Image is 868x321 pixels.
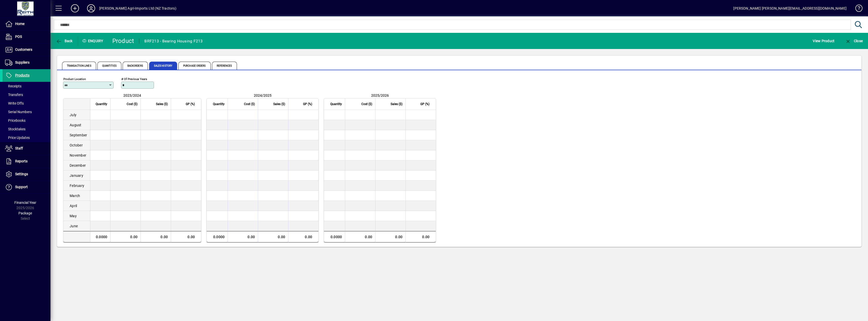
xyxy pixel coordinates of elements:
[207,231,228,242] td: 0.0000
[3,18,50,30] a: Home
[83,4,99,13] button: Profile
[178,62,211,70] span: Purchase Orders
[3,155,50,168] a: Reports
[3,181,50,193] a: Support
[3,142,50,155] a: Staff
[3,56,50,69] a: Suppliers
[15,159,28,163] span: Reports
[15,185,28,189] span: Support
[63,221,90,231] td: June
[186,101,195,107] span: GP (%)
[63,191,90,201] td: March
[5,101,24,105] span: Write Offs
[405,231,436,242] td: 0.00
[254,93,272,97] span: 2024/2025
[5,84,21,88] span: Receipts
[213,101,225,107] span: Quantity
[63,150,90,160] td: November
[3,133,50,142] a: Price Updates
[852,1,862,17] a: Knowledge Base
[303,101,312,107] span: GP (%)
[3,168,50,181] a: Settings
[15,60,30,64] span: Suppliers
[3,116,50,125] a: Pricebooks
[733,4,847,12] div: [PERSON_NAME] [PERSON_NAME][EMAIL_ADDRESS][DOMAIN_NAME]
[3,31,50,43] a: POS
[63,77,86,81] mat-label: Product Location
[63,130,90,140] td: September
[5,110,32,114] span: Serial Numbers
[15,172,28,176] span: Settings
[324,231,345,242] td: 0.0000
[112,37,134,45] div: Product
[371,93,389,97] span: 2025/2026
[3,82,50,90] a: Receipts
[3,125,50,133] a: Stocktakes
[5,118,25,122] span: Pricebooks
[63,170,90,181] td: January
[99,4,176,12] div: [PERSON_NAME] Agri-Imports Ltd (NZ Tractors)
[127,101,138,107] span: Cost ($)
[123,62,148,70] span: Backorders
[144,37,203,45] div: BRF213 - Bearing Housing F213
[90,231,110,242] td: 0.0000
[5,127,25,131] span: Stocktakes
[3,108,50,116] a: Serial Numbers
[345,231,375,242] td: 0.00
[63,110,90,120] td: July
[811,36,836,45] button: View Product
[420,101,429,107] span: GP (%)
[15,146,23,150] span: Staff
[391,101,402,107] span: Sales ($)
[18,211,32,215] span: Package
[258,231,288,242] td: 0.00
[149,62,177,70] span: Sales History
[330,101,342,107] span: Quantity
[212,62,237,70] span: References
[56,39,73,43] span: Back
[63,181,90,191] td: February
[78,37,108,45] div: Enquiry
[813,37,834,45] span: View Product
[15,35,22,39] span: POS
[171,231,201,242] td: 0.00
[15,73,30,77] span: Products
[62,62,96,70] span: Transaction Lines
[55,36,74,45] button: Back
[156,101,168,107] span: Sales ($)
[63,120,90,130] td: August
[141,231,171,242] td: 0.00
[273,101,285,107] span: Sales ($)
[63,211,90,221] td: May
[97,62,121,70] span: Quantities
[121,77,147,81] mat-label: # of previous years
[63,160,90,170] td: December
[96,101,107,107] span: Quantity
[110,231,141,242] td: 0.00
[3,90,50,99] a: Transfers
[844,36,864,45] button: Close
[50,36,78,45] app-page-header-button: Back
[3,43,50,56] a: Customers
[63,140,90,150] td: October
[845,39,863,43] span: Close
[244,101,255,107] span: Cost ($)
[361,101,372,107] span: Cost ($)
[67,4,83,13] button: Add
[288,231,318,242] td: 0.00
[123,93,141,97] span: 2023/2024
[15,22,24,26] span: Home
[5,136,30,140] span: Price Updates
[5,93,23,97] span: Transfers
[63,201,90,211] td: April
[15,47,32,52] span: Customers
[3,99,50,108] a: Write Offs
[228,231,258,242] td: 0.00
[840,36,868,45] app-page-header-button: Close enquiry
[14,201,36,205] span: Financial Year
[375,231,405,242] td: 0.00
